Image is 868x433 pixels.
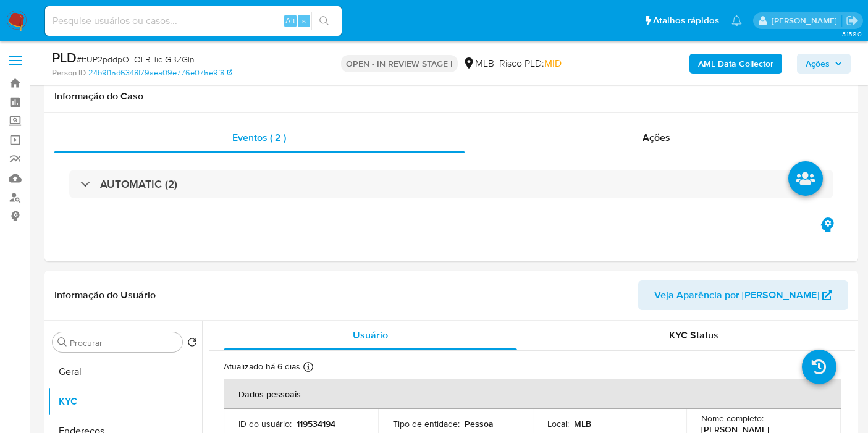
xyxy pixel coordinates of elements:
a: Notificações [731,15,742,26]
span: KYC Status [669,328,718,342]
b: PLD [52,48,77,67]
input: Pesquise usuários ou casos... [45,13,342,29]
b: AML Data Collector [698,54,773,74]
span: Ações [806,54,830,74]
span: Atalhos rápidos [653,14,719,27]
p: OPEN - IN REVIEW STAGE I [341,55,458,72]
p: Local : [547,418,569,429]
button: AML Data Collector [689,54,782,74]
p: vitoria.caldeira@mercadolivre.com [772,15,841,27]
p: ID do usuário : [238,418,292,429]
span: Alt [285,15,295,27]
span: Ações [643,130,670,145]
button: Ações [797,54,851,74]
input: Procurar [70,337,177,348]
p: Nome completo : [701,413,764,424]
button: Retornar ao pedido padrão [187,337,197,351]
p: Atualizado há 6 dias [224,361,300,372]
p: 119534194 [297,418,335,429]
button: Geral [48,357,202,387]
a: 24b9f15d6348f79aea09e776e075e9f8 [88,67,232,78]
h1: Informação do Caso [54,90,848,103]
p: Pessoa [465,418,494,429]
span: s [302,15,306,27]
button: KYC [48,387,202,416]
span: Eventos ( 2 ) [232,130,286,145]
span: Usuário [353,328,388,342]
h3: AUTOMATIC (2) [100,177,177,191]
button: Procurar [57,337,67,347]
span: MID [544,56,562,70]
p: Tipo de entidade : [393,418,460,429]
a: Sair [846,14,859,27]
span: Risco PLD: [499,57,562,70]
button: search-icon [311,12,337,30]
span: # ttUP2pddpOFOLRHidiGBZGln [77,53,195,65]
button: Veja Aparência por [PERSON_NAME] [638,280,848,310]
span: Veja Aparência por [PERSON_NAME] [654,280,819,310]
p: MLB [574,418,591,429]
b: Person ID [52,67,86,78]
th: Dados pessoais [224,379,841,409]
div: AUTOMATIC (2) [69,170,833,198]
div: MLB [463,57,494,70]
h1: Informação do Usuário [54,289,156,301]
